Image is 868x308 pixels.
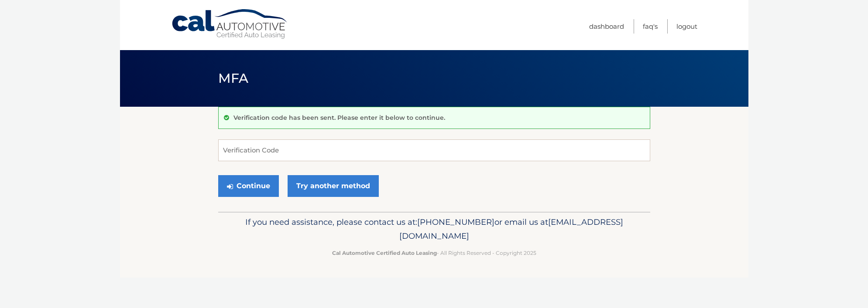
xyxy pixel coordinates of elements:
[288,175,379,197] a: Try another method
[399,217,623,241] span: [EMAIL_ADDRESS][DOMAIN_NAME]
[218,70,249,86] span: MFA
[218,139,650,161] input: Verification Code
[589,19,624,34] a: Dashboard
[224,248,645,257] p: - All Rights Reserved - Copyright 2025
[643,19,658,34] a: FAQ's
[417,217,494,227] span: [PHONE_NUMBER]
[218,175,279,197] button: Continue
[676,19,697,34] a: Logout
[233,114,445,122] p: Verification code has been sent. Please enter it below to continue.
[332,250,437,256] strong: Cal Automotive Certified Auto Leasing
[224,215,645,243] p: If you need assistance, please contact us at: or email us at
[171,9,289,40] a: Cal Automotive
